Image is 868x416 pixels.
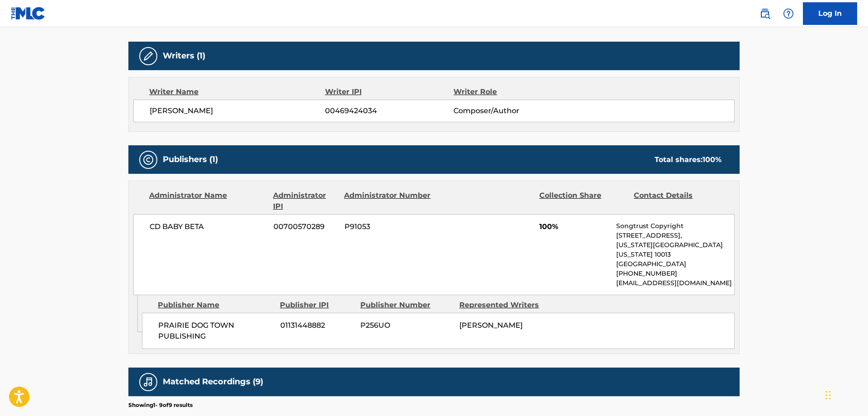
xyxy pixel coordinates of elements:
a: Log In [803,2,857,25]
a: Public Search [756,5,774,23]
h5: Matched Recordings (9) [163,377,263,387]
div: Help [779,5,797,23]
div: Publisher Number [360,300,453,311]
p: Songtrust Copyright [616,221,734,231]
img: Publishers [143,154,154,165]
div: Publisher Name [158,300,273,311]
img: MLC Logo [11,7,46,20]
div: Administrator Number [344,190,432,212]
span: 00469424034 [325,105,453,116]
h5: Publishers (1) [163,154,218,165]
div: Writer Name [149,86,325,97]
div: Writer Role [453,86,571,97]
span: PRAIRIE DOG TOWN PUBLISHING [158,320,274,342]
p: Showing 1 - 9 of 9 results [128,401,193,409]
span: CD BABY BETA [150,221,267,232]
span: 01131448882 [280,320,354,331]
p: [PHONE_NUMBER] [616,269,734,278]
div: Writer IPI [325,86,454,97]
span: 100% [539,221,609,232]
span: [PERSON_NAME] [150,105,325,116]
h5: Writers (1) [163,51,205,61]
img: Writers [143,51,154,62]
img: search [759,8,770,19]
span: 00700570289 [274,221,338,232]
span: 100 % [703,155,722,164]
iframe: Chat Widget [823,373,868,416]
span: Composer/Author [453,105,571,116]
p: [US_STATE][GEOGRAPHIC_DATA][US_STATE] 10013 [616,240,734,259]
span: P256UO [360,320,453,331]
p: [GEOGRAPHIC_DATA] [616,259,734,269]
div: Drag [826,382,831,409]
div: Administrator Name [149,190,266,212]
img: help [783,8,794,19]
span: [PERSON_NAME] [459,321,523,330]
img: Matched Recordings [143,377,154,387]
span: P91053 [344,221,432,232]
div: Publisher IPI [280,300,354,311]
div: Administrator IPI [273,190,337,212]
div: Contact Details [634,190,722,212]
p: [STREET_ADDRESS], [616,231,734,240]
div: Collection Share [539,190,627,212]
div: Represented Writers [459,300,552,311]
div: Total shares: [655,154,722,165]
p: [EMAIL_ADDRESS][DOMAIN_NAME] [616,278,734,288]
